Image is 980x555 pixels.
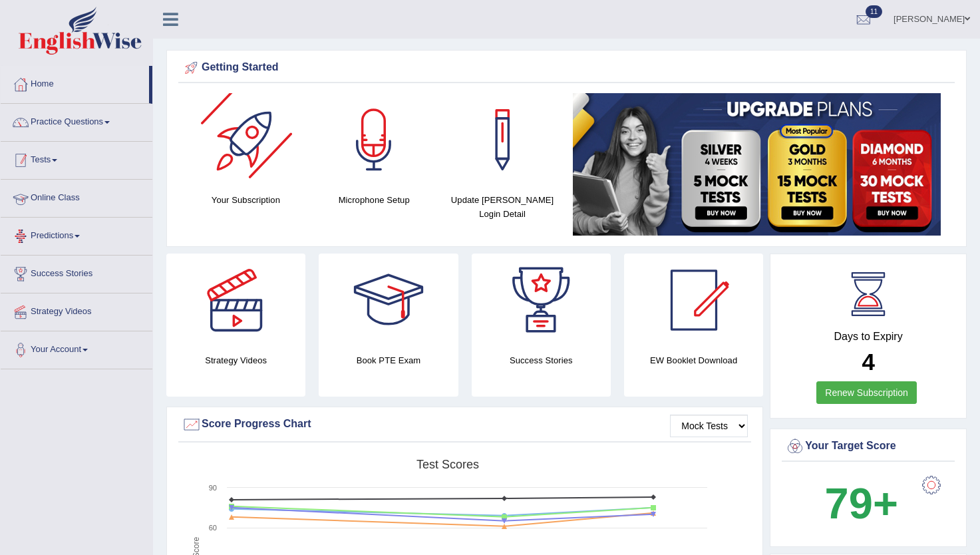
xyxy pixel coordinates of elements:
text: 60 [209,524,217,532]
a: Your Account [1,331,152,365]
div: Getting Started [182,58,951,78]
h4: Update [PERSON_NAME] Login Detail [445,193,560,221]
h4: Your Subscription [188,193,303,207]
b: 4 [862,349,874,375]
tspan: Test scores [416,458,479,471]
div: Your Target Score [785,437,951,457]
h4: EW Booklet Download [624,353,763,367]
a: Renew Subscription [816,381,917,404]
a: Practice Questions [1,104,152,137]
h4: Microphone Setup [317,193,432,207]
a: Tests [1,142,152,175]
a: Predictions [1,218,152,251]
h4: Success Stories [472,353,611,367]
a: Home [1,66,149,99]
h4: Strategy Videos [166,353,305,367]
div: Score Progress Chart [182,415,748,435]
b: 79+ [825,479,898,528]
h4: Book PTE Exam [319,353,458,367]
h4: Days to Expiry [785,331,951,343]
text: 90 [209,484,217,492]
a: Strategy Videos [1,293,152,327]
a: Online Class [1,180,152,213]
a: Success Stories [1,256,152,289]
img: small5.jpg [573,93,941,236]
span: 11 [866,5,882,18]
